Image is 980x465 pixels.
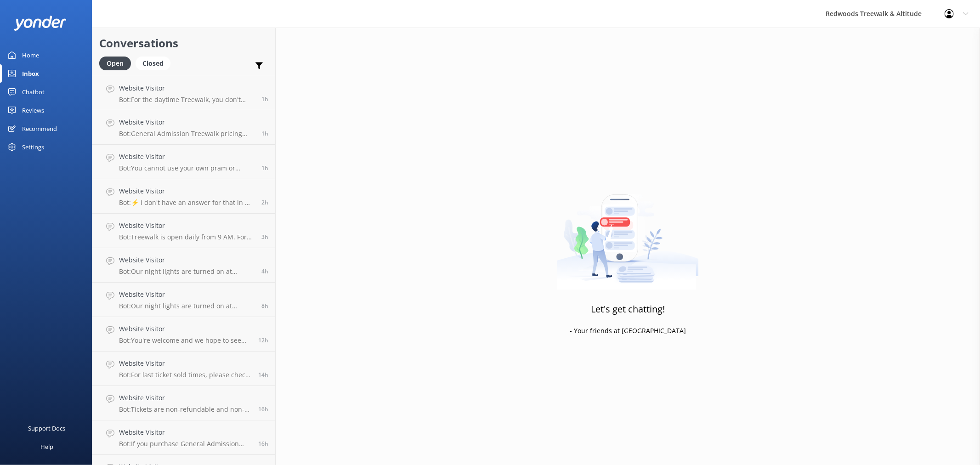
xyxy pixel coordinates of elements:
[119,96,255,104] p: Bot: For the daytime Treewalk, you don't need to book a specific date and time as it is General A...
[119,371,251,379] p: Bot: For last ticket sold times, please check our website FAQs [URL][DOMAIN_NAME].
[92,420,275,455] a: Website VisitorBot:If you purchase General Admission tickets onsite, you may need to wait in line...
[119,427,251,437] h4: Website Visitor
[119,255,255,265] h4: Website Visitor
[119,117,255,127] h4: Website Visitor
[99,57,131,70] div: Open
[28,419,66,437] div: Support Docs
[22,101,44,119] div: Reviews
[557,175,699,290] img: artwork of a man stealing a conversation from at giant smartphone
[92,145,275,179] a: Website VisitorBot:You cannot use your own pram or stroller on the Treewalk. However, we provide ...
[261,267,268,275] span: Sep 08 2025 09:02am (UTC +12:00) Pacific/Auckland
[99,34,268,52] h2: Conversations
[119,336,251,345] p: Bot: You're welcome and we hope to see you at [GEOGRAPHIC_DATA] & Altitude soon!
[22,83,45,101] div: Chatbot
[119,198,255,207] p: Bot: ⚡ I don't have an answer for that in my knowledge base. Please try and rephrase your questio...
[92,76,275,110] a: Website VisitorBot:For the daytime Treewalk, you don't need to book a specific date and time as i...
[258,371,268,379] span: Sep 07 2025 10:46pm (UTC +12:00) Pacific/Auckland
[119,186,255,196] h4: Website Visitor
[119,302,255,310] p: Bot: Our night lights are turned on at sunset, and the night walk starts 20 minutes thereafter. W...
[92,179,275,214] a: Website VisitorBot:⚡ I don't have an answer for that in my knowledge base. Please try and rephras...
[119,405,251,414] p: Bot: Tickets are non-refundable and non-transferable.
[119,83,255,93] h4: Website Visitor
[258,336,268,344] span: Sep 08 2025 01:00am (UTC +12:00) Pacific/Auckland
[22,64,39,83] div: Inbox
[99,58,136,68] a: Open
[119,393,251,403] h4: Website Visitor
[40,437,53,456] div: Help
[92,386,275,420] a: Website VisitorBot:Tickets are non-refundable and non-transferable.16h
[119,267,255,276] p: Bot: Our night lights are turned on at sunset, and the night walk starts 20 minutes thereafter. W...
[92,110,275,145] a: Website VisitorBot:General Admission Treewalk pricing starts at $42 for adults (16+ years) and $2...
[14,16,67,31] img: yonder-white-logo.png
[92,317,275,352] a: Website VisitorBot:You're welcome and we hope to see you at [GEOGRAPHIC_DATA] & Altitude soon!12h
[22,138,44,156] div: Settings
[92,352,275,386] a: Website VisitorBot:For last ticket sold times, please check our website FAQs [URL][DOMAIN_NAME].14h
[119,289,255,300] h4: Website Visitor
[261,198,268,206] span: Sep 08 2025 11:17am (UTC +12:00) Pacific/Auckland
[261,130,268,137] span: Sep 08 2025 11:49am (UTC +12:00) Pacific/Auckland
[258,405,268,413] span: Sep 07 2025 08:44pm (UTC +12:00) Pacific/Auckland
[92,214,275,248] a: Website VisitorBot:Treewalk is open daily from 9 AM. For last ticket sold times, please check our...
[119,233,255,241] p: Bot: Treewalk is open daily from 9 AM. For last ticket sold times, please check our website FAQs ...
[119,324,251,334] h4: Website Visitor
[92,283,275,317] a: Website VisitorBot:Our night lights are turned on at sunset, and the night walk starts 20 minutes...
[119,358,251,369] h4: Website Visitor
[22,46,39,64] div: Home
[258,440,268,448] span: Sep 07 2025 08:33pm (UTC +12:00) Pacific/Auckland
[591,302,665,317] h3: Let's get chatting!
[119,440,251,448] p: Bot: If you purchase General Admission tickets onsite, you may need to wait in line, especially d...
[261,302,268,310] span: Sep 08 2025 05:07am (UTC +12:00) Pacific/Auckland
[119,152,255,162] h4: Website Visitor
[119,164,255,172] p: Bot: You cannot use your own pram or stroller on the Treewalk. However, we provide custom-made st...
[119,221,255,231] h4: Website Visitor
[261,164,268,172] span: Sep 08 2025 11:48am (UTC +12:00) Pacific/Auckland
[136,58,175,68] a: Closed
[136,57,170,70] div: Closed
[92,248,275,283] a: Website VisitorBot:Our night lights are turned on at sunset, and the night walk starts 20 minutes...
[261,233,268,241] span: Sep 08 2025 10:18am (UTC +12:00) Pacific/Auckland
[570,326,686,336] p: - Your friends at [GEOGRAPHIC_DATA]
[22,119,57,138] div: Recommend
[261,95,268,103] span: Sep 08 2025 12:03pm (UTC +12:00) Pacific/Auckland
[119,130,255,138] p: Bot: General Admission Treewalk pricing starts at $42 for adults (16+ years) and $26 for children...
